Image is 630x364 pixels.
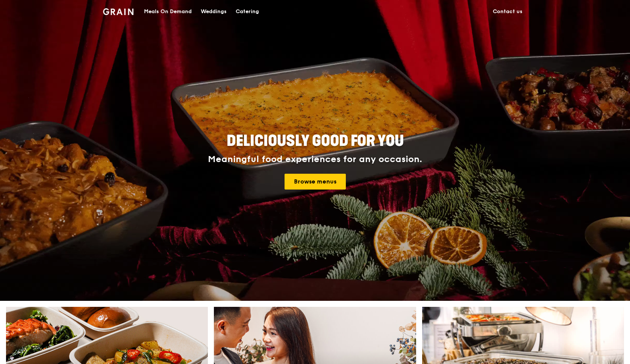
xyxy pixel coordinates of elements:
[488,0,527,23] a: Contact us
[180,154,450,165] div: Meaningful food experiences for any occasion.
[144,0,192,23] div: Meals On Demand
[103,8,133,15] img: Grain
[201,0,227,23] div: Weddings
[285,174,346,190] a: Browse menus
[236,0,259,23] div: Catering
[227,132,404,150] span: Deliciously good for you
[196,0,231,23] a: Weddings
[231,0,264,23] a: Catering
